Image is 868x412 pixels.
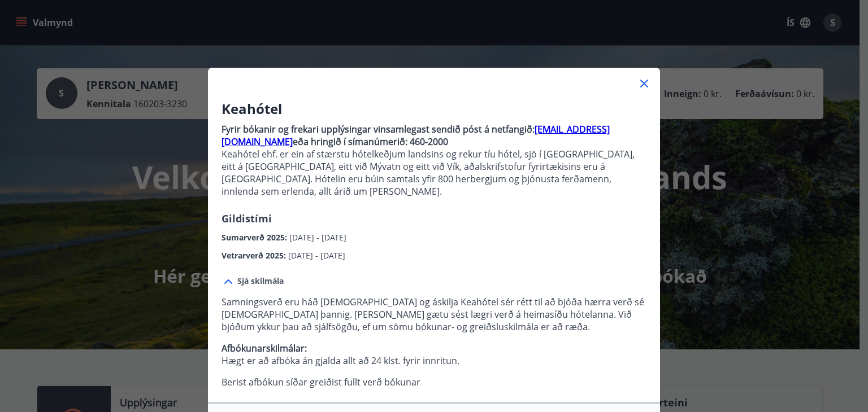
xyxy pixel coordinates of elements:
span: Sjá skilmála [237,275,284,287]
strong: Afbókunarskilmálar: [222,342,307,354]
p: Hægt er að afbóka án gjalda allt að 24 klst. fyrir innritun. [222,342,646,367]
p: Berist afbókun síðar greiðist fullt verð bókunar [222,376,646,388]
a: [EMAIL_ADDRESS][DOMAIN_NAME] [222,123,610,148]
span: Vetrarverð 2025 : [222,250,288,261]
strong: eða hringið í símanúmerið: 460-2000 [293,135,448,148]
span: [DATE] - [DATE] [289,232,346,243]
p: Samningsverð eru háð [DEMOGRAPHIC_DATA] og áskilja Keahótel sér rétt til að bjóða hærra verð sé [... [222,296,646,333]
p: Keahótel ehf. er ein af stærstu hótelkeðjum landsins og rekur tíu hótel, sjö í [GEOGRAPHIC_DATA],... [222,148,646,198]
h3: Keahótel [222,99,646,119]
strong: Fyrir bókanir og frekari upplýsingar vinsamlegast sendið póst á netfangið: [222,123,535,135]
span: Sumarverð 2025 : [222,232,289,243]
span: [DATE] - [DATE] [288,250,345,261]
span: Gildistími [222,212,272,225]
